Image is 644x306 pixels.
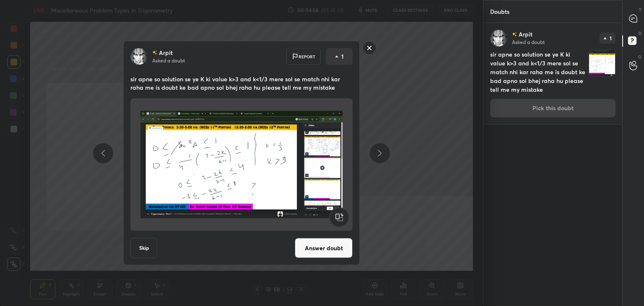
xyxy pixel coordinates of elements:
[512,32,517,37] img: no-rating-badge.077c3623.svg
[130,75,353,92] p: sir apne so solution se ye K ki value k>3 and k<1/3 mere sol se match nhi kar raha me is doubt ke...
[638,54,641,60] p: G
[589,50,615,76] img: 1756994825W9MX1W.png
[512,39,545,45] p: Asked a doubt
[140,102,343,228] img: 1756994825W9MX1W.png
[152,57,185,64] p: Asked a doubt
[130,238,157,258] button: Skip
[490,50,585,94] h4: sir apne so solution se ye K ki value k>3 and k<1/3 mere sol se match nhi kar raha me is doubt ke...
[610,36,612,41] p: 1
[483,0,516,23] p: Doubts
[295,238,353,258] button: Answer doubt
[159,49,173,56] p: Arpit
[639,7,641,13] p: T
[152,50,157,55] img: no-rating-badge.077c3623.svg
[341,52,344,61] p: 1
[490,30,507,47] img: 9f4d1f85fa4f42b7be58317e8bcbbe5a.jpg
[639,30,641,36] p: D
[286,48,321,65] div: Report
[130,48,147,65] img: 9f4d1f85fa4f42b7be58317e8bcbbe5a.jpg
[519,31,532,38] p: Arpit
